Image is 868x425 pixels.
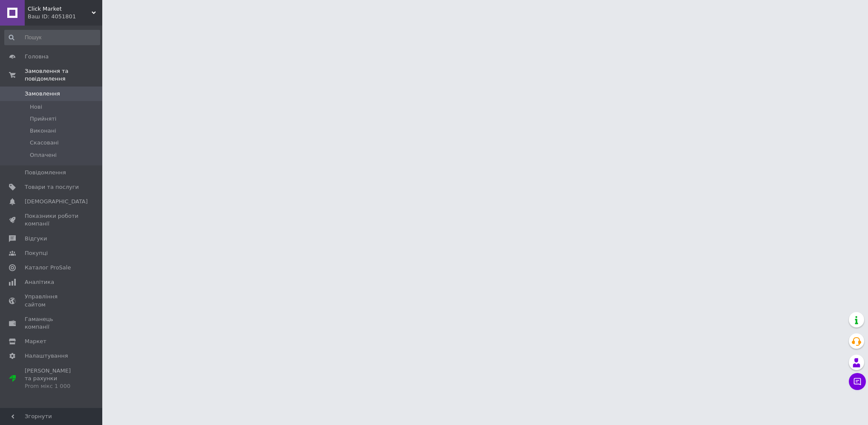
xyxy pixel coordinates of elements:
[25,198,88,205] span: [DEMOGRAPHIC_DATA]
[30,127,56,135] span: Виконані
[25,249,48,257] span: Покупці
[25,367,79,390] span: [PERSON_NAME] та рахунки
[25,278,54,286] span: Аналітика
[4,30,100,45] input: Пошук
[25,235,47,243] span: Відгуки
[25,264,71,272] span: Каталог ProSale
[30,151,57,159] span: Оплачені
[25,352,68,360] span: Налаштування
[25,90,60,98] span: Замовлення
[25,212,79,228] span: Показники роботи компанії
[28,13,102,20] div: Ваш ID: 4051801
[25,315,79,331] span: Гаманець компанії
[25,183,79,191] span: Товари та послуги
[28,5,92,13] span: Click Market
[25,293,79,308] span: Управління сайтом
[25,382,79,390] div: Prom мікс 1 000
[30,115,56,123] span: Прийняті
[25,338,46,345] span: Маркет
[849,373,866,390] button: Чат з покупцем
[30,139,59,147] span: Скасовані
[25,67,102,83] span: Замовлення та повідомлення
[30,103,42,111] span: Нові
[25,53,49,61] span: Головна
[25,169,66,176] span: Повідомлення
